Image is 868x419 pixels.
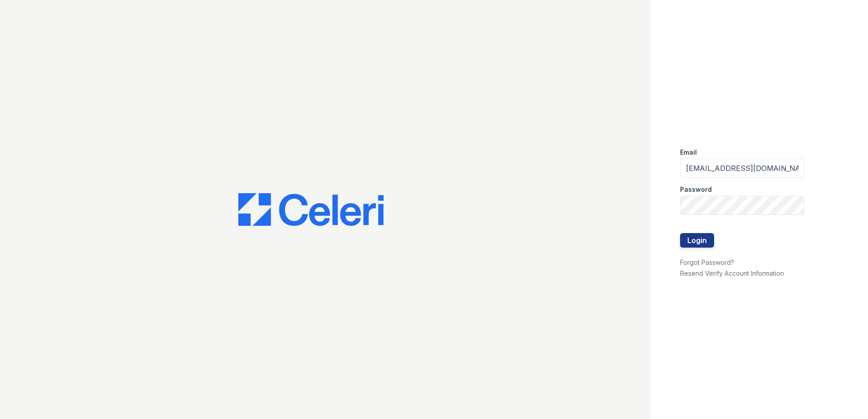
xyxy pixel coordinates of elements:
label: Email [680,148,697,157]
a: Resend Verify Account Information [680,269,784,277]
img: CE_Logo_Blue-a8612792a0a2168367f1c8372b55b34899dd931a85d93a1a3d3e32e68fde9ad4.png [238,193,384,226]
a: Forgot Password? [680,258,734,266]
button: Login [680,233,714,248]
label: Password [680,185,712,194]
